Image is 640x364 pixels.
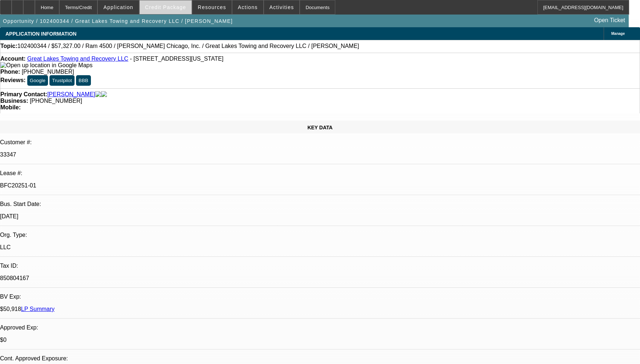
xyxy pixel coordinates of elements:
button: Application [98,0,139,14]
span: Resources [198,4,226,10]
button: Credit Package [140,0,192,14]
img: linkedin-icon.png [101,91,107,98]
a: Great Lakes Towing and Recovery LLC [27,56,128,62]
button: Resources [192,0,232,14]
span: 102400344 / $57,327.00 / Ram 4500 / [PERSON_NAME] Chicago, Inc. / Great Lakes Towing and Recovery... [17,43,359,49]
img: Open up location in Google Maps [0,62,92,69]
strong: Primary Contact: [0,91,47,98]
button: BBB [76,75,91,86]
button: Trustpilot [49,75,74,86]
span: KEY DATA [307,125,332,130]
button: Actions [232,0,263,14]
a: View Google Maps [0,62,92,68]
a: [PERSON_NAME] [47,91,95,98]
span: Opportunity / 102400344 / Great Lakes Towing and Recovery LLC / [PERSON_NAME] [3,18,233,24]
strong: Phone: [0,69,20,75]
span: APPLICATION INFORMATION [5,31,76,37]
button: Google [27,75,48,86]
a: Open Ticket [591,14,628,27]
span: - [STREET_ADDRESS][US_STATE] [130,56,223,62]
img: facebook-icon.png [95,91,101,98]
a: LP Summary [21,306,55,312]
strong: Reviews: [0,77,25,83]
strong: Topic: [0,43,17,49]
span: Credit Package [145,4,186,10]
button: Activities [264,0,300,14]
span: Application [103,4,133,10]
span: Manage [611,32,625,36]
strong: Business: [0,98,28,104]
span: Actions [238,4,258,10]
strong: Account: [0,56,25,62]
strong: Mobile: [0,104,21,110]
span: Activities [269,4,294,10]
span: [PHONE_NUMBER] [30,98,82,104]
span: [PHONE_NUMBER] [22,69,74,75]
